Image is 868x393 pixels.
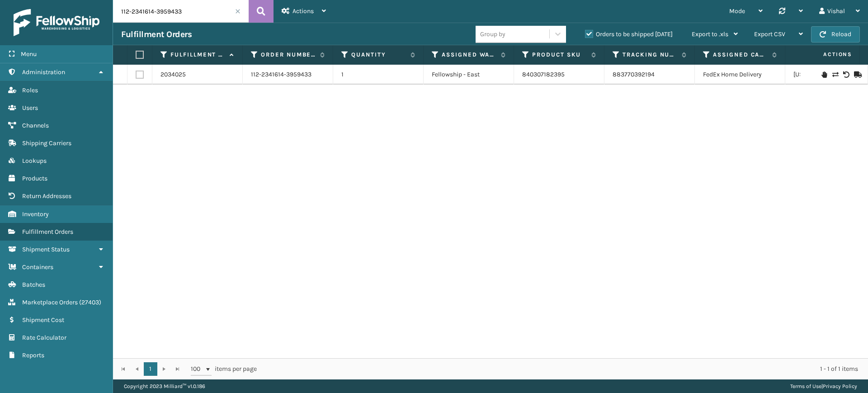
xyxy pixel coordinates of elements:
span: Reports [22,351,44,359]
td: Fellowship - East [424,65,514,85]
span: Administration [22,68,65,76]
span: Shipment Status [22,246,70,253]
h3: Fulfillment Orders [121,29,192,40]
i: On Hold [821,71,827,78]
img: logo [14,9,99,36]
span: Mode [729,7,745,15]
span: Rate Calculator [22,334,66,341]
a: 112-2341614-3959433 [251,70,311,79]
div: 1 - 1 of 1 items [269,365,858,374]
span: Shipment Cost [22,316,64,324]
span: Fulfillment Orders [22,228,73,236]
a: 2034025 [160,70,186,79]
a: Privacy Policy [823,383,857,389]
a: Terms of Use [790,383,821,389]
a: 883770392194 [613,71,655,78]
span: Containers [22,263,53,271]
label: Orders to be shipped [DATE] [585,30,673,38]
span: 100 [191,365,204,374]
span: Marketplace Orders [22,298,78,306]
span: Actions [795,47,858,62]
i: Mark as Shipped [854,71,859,78]
label: Assigned Warehouse [442,51,496,59]
span: Roles [22,86,38,94]
a: 1 [144,362,157,376]
span: ( 27403 ) [79,298,101,306]
span: Shipping Carriers [22,139,71,147]
span: items per page [191,362,257,376]
i: Void Label [843,71,849,78]
label: Fulfillment Order Id [170,51,225,59]
span: Channels [22,122,49,129]
span: Export to .xls [692,30,728,38]
label: Assigned Carrier Service [713,51,768,59]
span: Menu [21,50,37,58]
td: FedEx Home Delivery [695,65,785,85]
span: Products [22,175,47,182]
button: Reload [811,26,860,43]
span: Export CSV [754,30,785,38]
span: Users [22,104,38,112]
td: 1 [333,65,424,85]
span: Lookups [22,157,47,165]
span: Batches [22,281,45,289]
div: Group by [480,29,505,39]
span: Inventory [22,210,49,218]
span: Return Addresses [22,192,71,200]
div: | [790,379,857,393]
a: 840307182395 [522,71,565,78]
label: Product SKU [532,51,587,59]
label: Quantity [351,51,406,59]
i: Change shipping [832,71,838,78]
label: Order Number [261,51,316,59]
label: Tracking Number [623,51,677,59]
span: Actions [292,7,314,15]
p: Copyright 2023 Milliard™ v 1.0.186 [124,379,205,393]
